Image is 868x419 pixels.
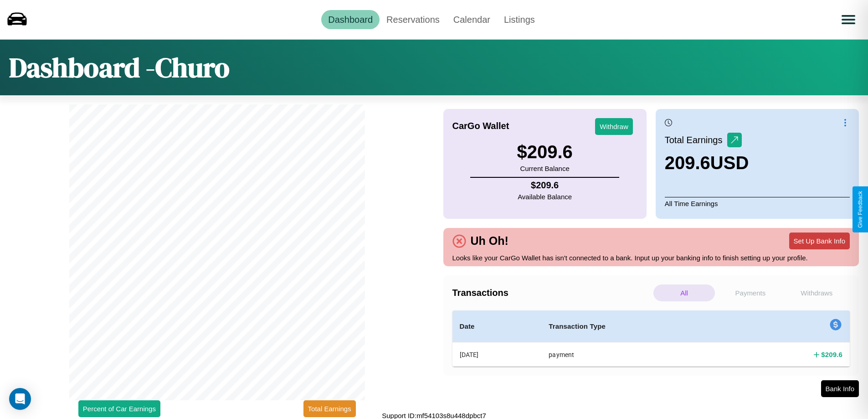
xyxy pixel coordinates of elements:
button: Total Earnings [303,400,356,417]
h3: 209.6 USD [665,153,749,173]
a: Dashboard [321,10,380,29]
h4: Uh Oh! [466,234,513,248]
button: Percent of Car Earnings [78,400,160,417]
a: Calendar [447,10,497,29]
a: Reservations [380,10,447,29]
div: Give Feedback [857,191,863,228]
p: Payments [719,285,781,301]
button: Open menu [836,7,861,32]
h1: Dashboard - Churo [9,49,230,86]
p: Withdraws [786,285,847,301]
p: Looks like your CarGo Wallet has isn't connected to a bank. Input up your banking info to finish ... [452,252,850,264]
table: simple table [452,310,850,367]
p: All Time Earnings [665,197,850,210]
h4: Transaction Type [549,321,723,332]
h3: $ 209.6 [517,142,572,162]
th: payment [541,342,730,367]
button: Bank Info [821,380,859,397]
button: Withdraw [595,118,633,135]
h4: Date [460,321,534,332]
div: Open Intercom Messenger [9,388,31,410]
p: All [653,285,715,301]
a: Listings [497,10,542,29]
button: Set Up Bank Info [789,233,850,249]
p: Current Balance [517,162,572,175]
h4: $ 209.6 [821,350,842,359]
p: Available Balance [518,191,572,203]
h4: $ 209.6 [518,180,572,191]
th: [DATE] [452,342,542,367]
p: Total Earnings [665,132,727,148]
h4: Transactions [452,288,651,298]
h4: CarGo Wallet [452,121,509,131]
